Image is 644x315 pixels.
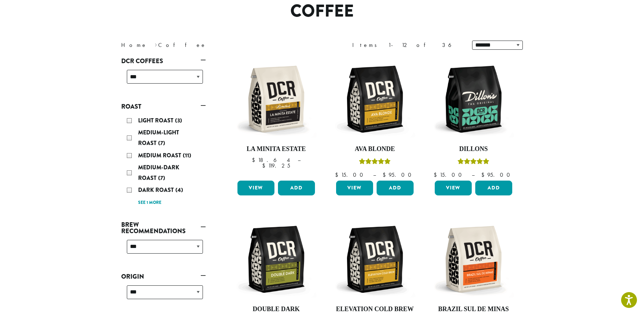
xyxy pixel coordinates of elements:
[373,171,376,178] span: –
[155,38,157,49] span: ›
[472,171,475,178] span: –
[298,156,301,164] span: –
[278,181,315,195] button: Add
[336,181,373,195] a: View
[138,151,183,159] span: Medium Roast
[138,199,161,206] a: See 1 more
[121,237,206,262] div: Brew Recommendations
[175,116,182,125] span: (3)
[121,41,311,49] nav: Breadcrumb
[434,171,440,178] span: $
[334,59,415,140] img: DCR-12oz-Ava-Blonde-Stock-scaled.png
[121,283,206,308] div: Origin
[121,67,206,92] div: DCR Coffees
[335,171,341,178] span: $
[481,171,513,178] bdi: 95.00
[435,181,472,195] a: View
[334,145,415,153] h4: Ava Blonde
[237,181,274,195] a: View
[262,162,290,169] bdi: 119.25
[334,305,415,313] h4: Elevation Cold Brew
[236,219,317,300] img: DCR-12oz-Double-Dark-Stock-scaled.png
[121,113,206,210] div: Roast
[352,41,462,49] div: Items 1-12 of 36
[121,101,206,113] a: Roast
[121,219,206,237] a: Brew Recommendations
[138,186,175,194] span: Dark Roast
[121,55,206,67] a: DCR Coffees
[334,219,415,300] img: DCR-12oz-Elevation-Cold-Brew-Stock-scaled.png
[359,157,391,168] div: Rated 5.00 out of 5
[334,59,415,178] a: Ava BlondeRated 5.00 out of 5
[475,181,512,195] button: Add
[434,171,465,178] bdi: 15.00
[433,59,514,178] a: DillonsRated 5.00 out of 5
[377,181,414,195] button: Add
[236,305,317,313] h4: Double Dark
[481,171,487,178] span: $
[138,128,179,147] span: Medium-Light Roast
[116,1,528,22] h1: Coffee
[433,59,514,140] img: DCR-12oz-Dillons-Stock-scaled.png
[458,157,489,168] div: Rated 5.00 out of 5
[383,171,389,178] span: $
[252,156,291,164] bdi: 18.64
[138,116,175,125] span: Light Roast
[433,305,514,313] h4: Brazil Sul De Minas
[236,59,317,140] img: DCR-12oz-La-Minita-Estate-Stock-scaled.png
[433,145,514,153] h4: Dillons
[236,145,317,153] h4: La Minita Estate
[175,186,183,194] span: (4)
[433,219,514,300] img: DCR-12oz-Brazil-Sul-De-Minas-Stock-scaled.png
[138,163,179,182] span: Medium-Dark Roast
[158,174,165,182] span: (7)
[183,151,191,159] span: (11)
[262,162,268,169] span: $
[383,171,415,178] bdi: 95.00
[236,59,317,178] a: La Minita Estate
[158,139,165,147] span: (7)
[121,41,147,49] a: Home
[252,156,258,164] span: $
[121,271,206,283] a: Origin
[335,171,366,178] bdi: 15.00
